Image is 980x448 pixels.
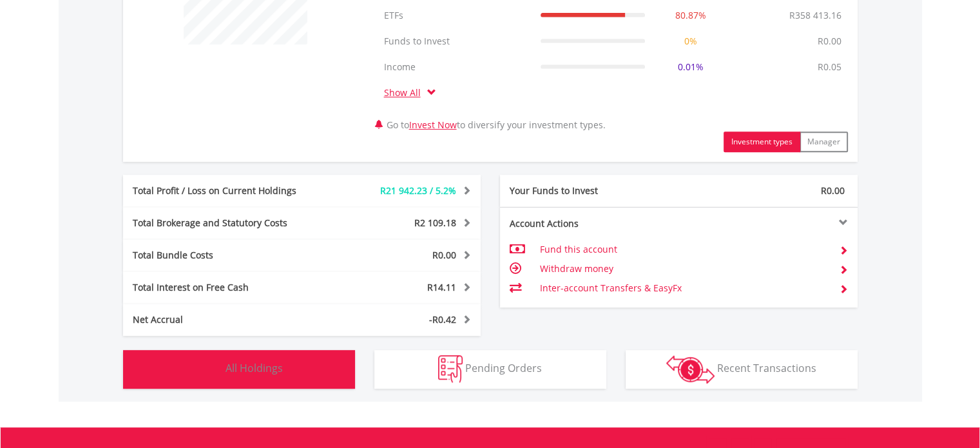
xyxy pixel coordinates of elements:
img: pending_instructions-wht.png [438,355,463,383]
td: Fund this account [539,240,829,259]
button: Manager [800,131,848,152]
button: Recent Transactions [626,350,858,389]
td: 0% [651,28,730,54]
a: Show All [384,86,427,99]
td: ETFs [378,3,534,28]
a: Invest Now [409,119,457,131]
span: Pending Orders [465,361,542,375]
td: R0.05 [811,54,848,80]
div: Total Interest on Free Cash [123,281,332,294]
button: Investment types [724,131,800,152]
div: Total Brokerage and Statutory Costs [123,217,332,229]
td: R0.00 [811,28,848,54]
td: Withdraw money [539,259,829,278]
td: R358 413.16 [783,3,848,28]
span: -R0.42 [429,313,456,326]
div: Your Funds to Invest [500,184,679,197]
span: Recent Transactions [717,361,816,375]
span: R21 942.23 / 5.2% [380,184,456,197]
span: R0.00 [432,249,456,261]
div: Total Bundle Costs [123,249,332,262]
td: Funds to Invest [378,28,534,54]
td: Inter-account Transfers & EasyFx [539,278,829,298]
div: Account Actions [500,217,679,230]
span: All Holdings [226,361,283,375]
img: transactions-zar-wht.png [666,355,715,384]
span: R0.00 [821,184,845,197]
button: Pending Orders [374,350,606,389]
td: Income [378,54,534,80]
span: R2 109.18 [414,217,456,229]
div: Net Accrual [123,313,332,326]
td: 0.01% [651,54,730,80]
img: holdings-wht.png [195,355,223,383]
button: All Holdings [123,350,355,389]
td: 80.87% [651,3,730,28]
span: R14.11 [427,281,456,293]
div: Total Profit / Loss on Current Holdings [123,184,332,197]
